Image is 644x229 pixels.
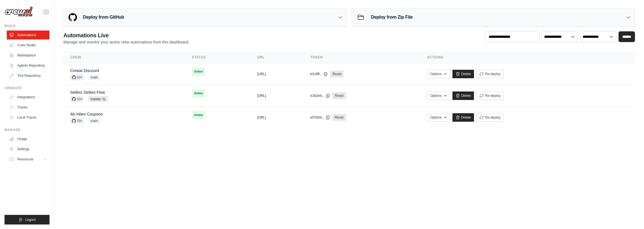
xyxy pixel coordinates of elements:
[88,75,100,80] span: main
[7,93,50,102] a: Integrations
[310,93,330,98] button: e162e4...
[25,217,36,222] span: Logout
[427,70,450,78] button: Options
[304,52,420,63] th: Token
[88,96,108,102] span: master
[7,30,50,40] a: Automations
[452,91,474,100] a: Delete
[7,71,50,80] a: Tool Repository
[5,24,50,28] div: Build
[332,114,346,121] a: Reset
[63,31,189,39] h2: Automations Live
[310,72,328,76] button: b1c6ff...
[476,70,504,78] button: Re-deploy
[476,113,504,122] button: Re-deploy
[332,92,346,99] a: Reset
[7,51,50,60] a: Marketplace
[88,118,100,124] span: main
[83,14,124,21] h3: Deploy from GitHub
[192,111,205,119] span: Online
[70,90,105,95] a: Sellers Strikes Flow
[70,75,84,80] span: GH
[427,113,450,122] button: Options
[7,113,50,122] a: Local Traces
[63,39,189,45] p: Manage and monitor your active crew automations from this dashboard.
[420,52,635,63] th: Actions
[310,115,330,120] button: e57b04...
[7,61,50,70] a: Agents Repository
[67,12,78,23] img: GitHub Logo
[7,155,50,164] button: Resources
[17,157,33,162] span: Resources
[5,128,50,132] div: Manage
[5,86,50,90] div: Operate
[7,134,50,143] a: Usage
[63,52,185,63] th: Crew
[250,52,303,63] th: URL
[70,118,84,124] span: GH
[7,145,50,154] a: Settings
[476,91,504,100] button: Re-deploy
[7,103,50,112] a: Traces
[185,52,250,63] th: Status
[452,70,474,78] a: Delete
[7,41,50,50] a: Crew Studio
[70,112,103,116] a: Ab Inbev Coupons
[330,71,344,77] a: Reset
[427,91,450,100] button: Options
[70,68,99,73] a: Crewai Discount
[5,215,50,224] button: Logout
[192,90,205,97] span: Online
[70,96,84,102] span: GH
[192,68,205,76] span: Online
[452,113,474,122] a: Delete
[5,6,33,17] img: Logo
[371,14,413,21] h3: Deploy from Zip File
